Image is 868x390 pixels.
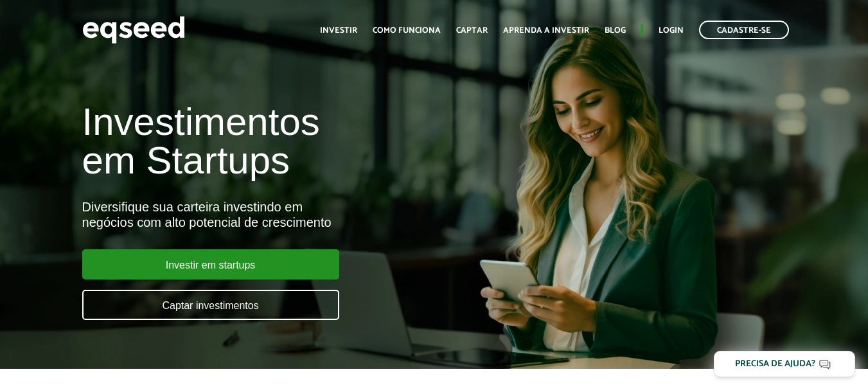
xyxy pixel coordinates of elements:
[605,26,626,35] a: Blog
[659,26,684,35] a: Login
[456,26,488,35] a: Captar
[82,249,339,279] a: Investir em startups
[699,21,789,39] a: Cadastre-se
[82,103,497,180] h1: Investimentos em Startups
[82,13,185,47] img: EqSeed
[82,199,497,230] div: Diversifique sua carteira investindo em negócios com alto potencial de crescimento
[320,26,357,35] a: Investir
[82,290,339,320] a: Captar investimentos
[373,26,441,35] a: Como funciona
[503,26,589,35] a: Aprenda a investir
